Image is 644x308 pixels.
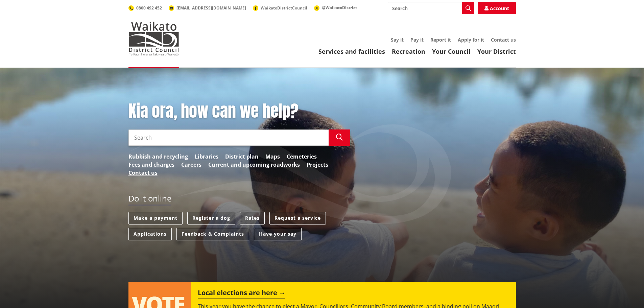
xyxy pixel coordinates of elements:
[128,228,172,240] a: Applications
[181,161,201,169] a: Careers
[128,5,162,11] a: 0800 492 452
[240,212,265,224] a: Rates
[388,2,474,14] input: Search input
[269,212,326,224] a: Request a service
[176,5,246,11] span: [EMAIL_ADDRESS][DOMAIN_NAME]
[307,161,328,169] a: Projects
[491,37,516,43] a: Contact us
[128,212,183,224] a: Make a payment
[128,169,158,177] a: Contact us
[254,228,302,240] a: Have your say
[128,161,174,169] a: Fees and charges
[318,47,385,55] a: Services and facilities
[176,228,249,240] a: Feedback & Complaints
[265,152,280,161] a: Maps
[225,152,259,161] a: District plan
[458,37,484,43] a: Apply for it
[187,212,235,224] a: Register a dog
[432,47,471,55] a: Your Council
[198,289,285,299] h2: Local elections are here
[287,152,317,161] a: Cemeteries
[128,129,329,146] input: Search input
[391,37,404,43] a: Say it
[253,5,307,11] a: WaikatoDistrictCouncil
[208,161,300,169] a: Current and upcoming roadworks
[392,47,425,55] a: Recreation
[410,37,424,43] a: Pay it
[128,194,171,206] h2: Do it online
[477,47,516,55] a: Your District
[128,22,179,55] img: Waikato District Council - Te Kaunihera aa Takiwaa o Waikato
[136,5,162,11] span: 0800 492 452
[128,152,188,161] a: Rubbish and recycling
[261,5,307,11] span: WaikatoDistrictCouncil
[430,37,451,43] a: Report it
[169,5,246,11] a: [EMAIL_ADDRESS][DOMAIN_NAME]
[322,5,357,10] span: @WaikatoDistrict
[314,5,357,10] a: @WaikatoDistrict
[195,152,218,161] a: Libraries
[478,2,516,14] a: Account
[128,101,350,121] h1: Kia ora, how can we help?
